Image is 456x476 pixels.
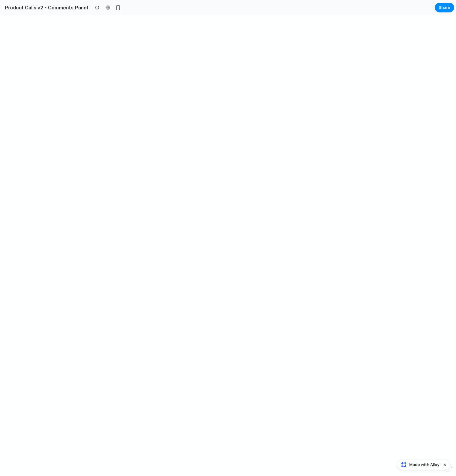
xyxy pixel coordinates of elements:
button: Share [435,3,454,12]
h2: Product Calls v2 - Comments Panel [2,4,88,11]
button: Dismiss watermark [441,461,448,468]
span: Share [439,5,450,11]
a: Made with Alloy [397,462,440,468]
span: Made with Alloy [409,462,439,468]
